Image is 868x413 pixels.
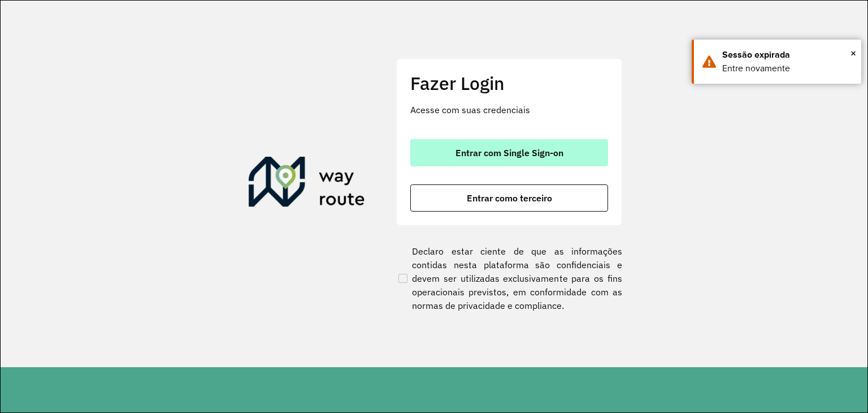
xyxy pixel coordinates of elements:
p: Acesse com suas credenciais [410,103,608,117]
h2: Fazer Login [410,72,608,94]
span: Entrar como terceiro [467,193,552,203]
span: Entrar com Single Sign-on [455,148,563,157]
span: × [850,45,856,62]
button: button [410,139,608,166]
div: Sessão expirada [722,48,853,62]
button: button [410,184,608,212]
img: Roteirizador AmbevTech [249,157,365,211]
button: Close [850,45,856,62]
label: Declaro estar ciente de que as informações contidas nesta plataforma são confidenciais e devem se... [396,244,622,312]
div: Entre novamente [722,62,853,75]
